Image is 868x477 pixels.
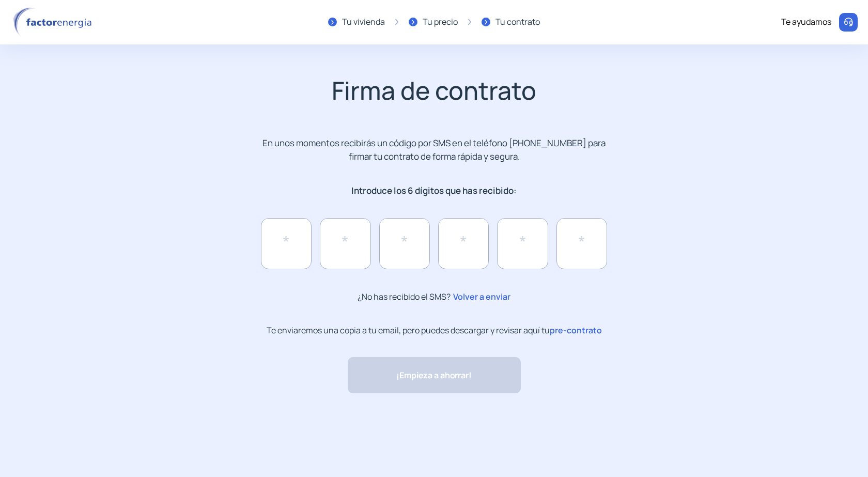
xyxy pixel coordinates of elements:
[781,16,831,29] div: Te ayudamos
[348,357,521,393] button: ¡Empieza a ahorrar!
[358,290,510,304] p: ¿No has recibido el SMS?
[550,325,602,336] span: pre-contrato
[176,75,692,105] h2: Firma de contrato
[267,325,602,336] p: Te enviaremos una copia a tu email, pero puedes descargar y revisar aquí tu
[451,290,510,303] span: Volver a enviar
[10,7,98,37] img: logo factor
[342,16,385,29] div: Tu vivienda
[396,369,471,382] span: ¡Empieza a ahorrar!
[254,136,615,163] p: En unos momentos recibirás un código por SMS en el teléfono [PHONE_NUMBER] para firmar tu contrat...
[843,17,854,27] img: llamar
[495,16,540,29] div: Tu contrato
[254,184,615,197] p: Introduce los 6 dígitos que has recibido:
[423,16,458,29] div: Tu precio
